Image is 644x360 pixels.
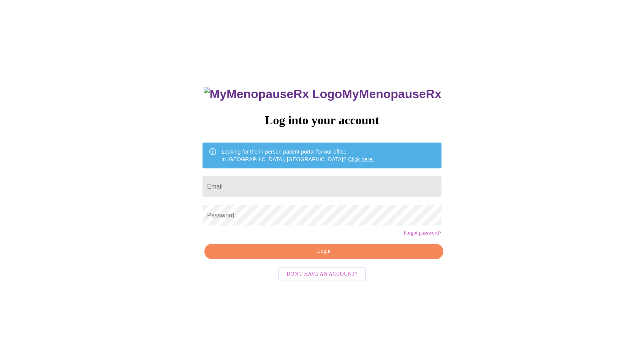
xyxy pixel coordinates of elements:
span: Login [213,247,434,256]
button: Login [204,244,443,259]
img: MyMenopauseRx Logo [204,87,342,101]
a: Forgot password? [403,230,441,236]
a: Click here! [348,156,374,162]
div: Looking for the in person patient portal for our office in [GEOGRAPHIC_DATA], [GEOGRAPHIC_DATA]? [222,145,374,166]
span: Don't have an account? [286,270,358,279]
h3: Log into your account [203,113,441,127]
button: Don't have an account? [278,267,366,282]
h3: MyMenopauseRx [204,87,441,101]
a: Don't have an account? [276,270,368,277]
